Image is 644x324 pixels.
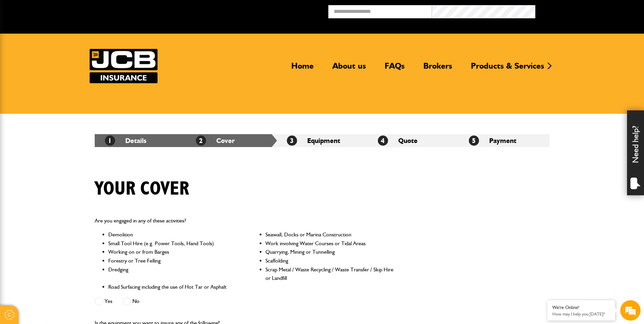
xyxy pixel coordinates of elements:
div: Need help? [627,110,644,195]
a: 1Details [105,137,146,145]
li: Small Tool Hire (e.g. Power Tools, Hand Tools) [108,239,237,248]
span: 2 [196,136,206,146]
h1: Your cover [95,178,189,200]
a: FAQs [380,61,410,76]
img: JCB Insurance Services logo [90,49,158,83]
div: We're Online! [552,305,610,310]
li: Scrap Metal / Waste Recycling / Waste Transfer / Skip Hire or Landfill [265,265,394,283]
span: 3 [287,136,297,146]
span: 1 [105,136,115,146]
p: Are you engaged in any of these activities? [95,216,394,225]
span: 4 [378,136,388,146]
span: 5 [469,136,479,146]
li: Work involving Water Courses or Tidal Areas [265,239,394,248]
li: Forestry or Tree Felling [108,256,237,265]
li: Working on or from Barges [108,248,237,256]
p: How may I help you today? [552,311,610,317]
button: Broker Login [535,5,639,16]
li: Dredging [108,265,237,283]
li: Seawall, Docks or Marina Construction [265,230,394,239]
li: Cover [186,134,277,147]
a: Brokers [418,61,457,76]
li: Quarrying, Mining or Tunnelling [265,248,394,256]
li: Equipment [277,134,368,147]
label: Yes [95,297,112,306]
label: No [123,297,140,306]
a: Products & Services [466,61,549,76]
a: JCB Insurance Services [90,49,158,83]
li: Demolition [108,230,237,239]
li: Road Surfacing including the use of Hot Tar or Asphalt [108,283,237,291]
li: Quote [368,134,459,147]
a: About us [327,61,371,76]
a: Home [286,61,319,76]
li: Payment [459,134,550,147]
li: Scaffolding [265,256,394,265]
